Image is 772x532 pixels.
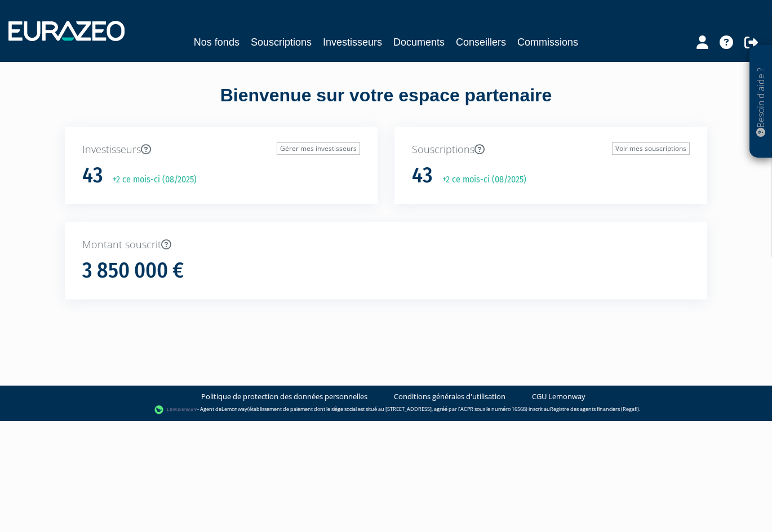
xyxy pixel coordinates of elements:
img: logo-lemonway.png [154,404,198,415]
a: Voir mes souscriptions [612,142,690,155]
p: +2 ce mois-ci (08/2025) [434,173,526,186]
img: 1732889491-logotype_eurazeo_blanc_rvb.png [8,21,125,41]
div: - Agent de (établissement de paiement dont le siège social est situé au [STREET_ADDRESS], agréé p... [11,404,761,415]
h1: 43 [82,164,103,187]
a: Registre des agents financiers (Regafi) [550,405,639,413]
p: +2 ce mois-ci (08/2025) [105,173,197,186]
a: Commissions [517,34,578,50]
p: Souscriptions [412,142,690,157]
p: Montant souscrit [82,238,690,252]
a: Investisseurs [323,34,382,50]
a: Conditions générales d'utilisation [394,391,505,402]
a: Conseillers [456,34,506,50]
a: CGU Lemonway [532,391,585,402]
a: Lemonway [221,405,247,413]
a: Gérer mes investisseurs [277,142,360,155]
div: Bienvenue sur votre espace partenaire [56,83,716,127]
h1: 3 850 000 € [82,259,184,283]
a: Nos fonds [194,34,239,50]
p: Besoin d'aide ? [755,51,767,153]
a: Politique de protection des données personnelles [201,391,367,402]
a: Souscriptions [251,34,312,50]
p: Investisseurs [82,142,360,157]
h1: 43 [412,164,433,187]
a: Documents [393,34,445,50]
